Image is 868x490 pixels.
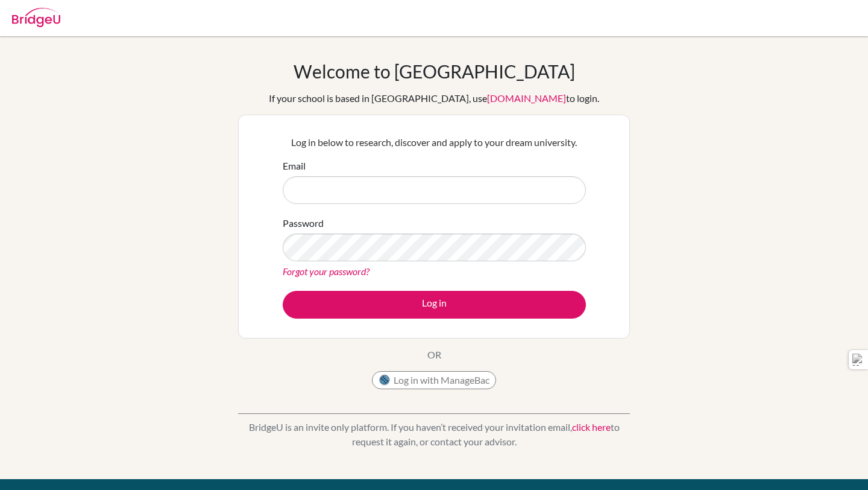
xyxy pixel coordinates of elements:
[283,291,586,319] button: Log in
[427,348,441,362] p: OR
[269,91,599,106] div: If your school is based in [GEOGRAPHIC_DATA], use to login.
[572,421,611,433] a: click here
[12,8,60,27] img: Bridge-U
[283,159,306,173] label: Email
[487,92,566,104] a: [DOMAIN_NAME]
[283,266,370,277] a: Forgot your password?
[294,60,575,82] h1: Welcome to [GEOGRAPHIC_DATA]
[238,420,630,449] p: BridgeU is an invite only platform. If you haven’t received your invitation email, to request it ...
[372,371,496,389] button: Log in with ManageBac
[283,216,324,231] label: Password
[283,135,586,150] p: Log in below to research, discover and apply to your dream university.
